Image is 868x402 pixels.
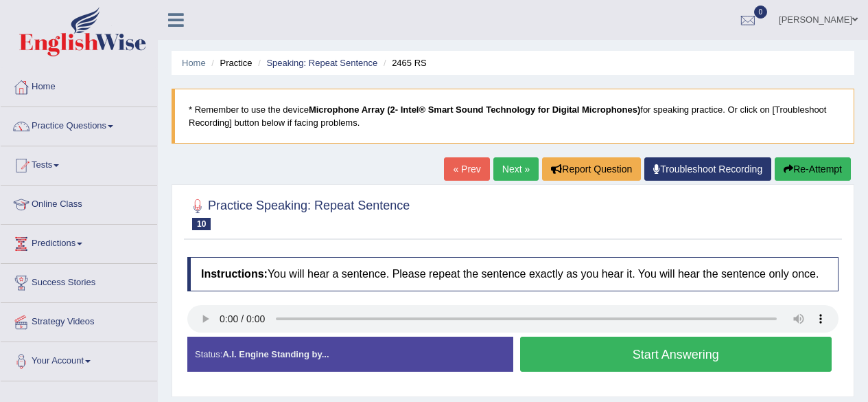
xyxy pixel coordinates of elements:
a: Success Stories [1,264,157,298]
a: Online Class [1,186,157,220]
a: Predictions [1,225,157,259]
a: Tests [1,146,157,181]
b: Instructions: [201,268,268,280]
a: « Prev [444,157,489,181]
a: Troubleshoot Recording [644,157,771,181]
button: Report Question [542,157,641,181]
span: 0 [754,5,768,19]
span: 10 [192,218,211,230]
strong: A.I. Engine Standing by... [222,349,329,359]
a: Home [1,68,157,102]
b: Microphone Array (2- Intel® Smart Sound Technology for Digital Microphones) [309,104,640,115]
a: Your Account [1,342,157,377]
li: Practice [208,56,252,69]
a: Practice Questions [1,107,157,142]
h4: You will hear a sentence. Please repeat the sentence exactly as you hear it. You will hear the se... [187,257,838,291]
a: Next » [493,157,539,181]
button: Re-Attempt [775,157,851,181]
h2: Practice Speaking: Repeat Sentence [187,196,410,230]
a: Home [182,58,206,68]
a: Speaking: Repeat Sentence [266,58,377,68]
blockquote: * Remember to use the device for speaking practice. Or click on [Troubleshoot Recording] button b... [172,89,854,144]
button: Start Answering [520,337,832,372]
li: 2465 RS [380,56,427,69]
div: Status: [187,337,513,372]
a: Strategy Videos [1,303,157,337]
